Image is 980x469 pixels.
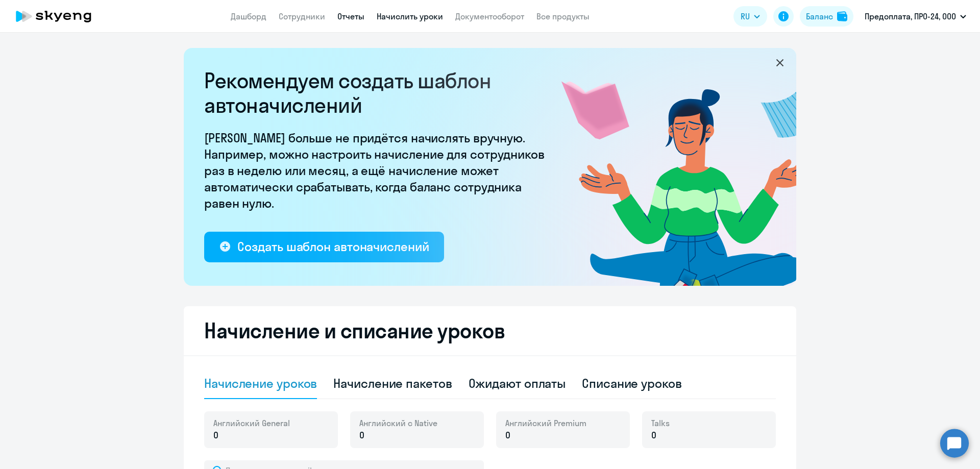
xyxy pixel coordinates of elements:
[455,11,524,21] a: Документооборот
[536,11,590,21] a: Все продукты
[279,11,325,21] a: Сотрудники
[860,4,971,29] button: Предоплата, ПРО-24, ООО
[505,429,510,442] span: 0
[651,429,656,442] span: 0
[741,10,750,22] span: RU
[204,130,551,211] p: [PERSON_NAME] больше не придётся начислять вручную. Например, можно настроить начисление для сотр...
[237,238,429,255] div: Создать шаблон автоначислений
[333,375,452,391] div: Начисление пакетов
[359,429,364,442] span: 0
[800,6,853,27] button: Балансbalance
[204,375,317,391] div: Начисление уроков
[337,11,364,21] a: Отчеты
[733,6,767,27] button: RU
[377,11,443,21] a: Начислить уроки
[204,68,551,117] h2: Рекомендуем создать шаблон автоначислений
[469,375,566,391] div: Ожидают оплаты
[231,11,266,21] a: Дашборд
[204,232,444,262] button: Создать шаблон автоначислений
[651,417,670,429] span: Talks
[582,375,682,391] div: Списание уроков
[213,429,218,442] span: 0
[806,10,833,22] div: Баланс
[213,417,290,429] span: Английский General
[865,10,956,22] p: Предоплата, ПРО-24, ООО
[204,318,776,343] h2: Начисление и списание уроков
[837,11,847,21] img: balance
[505,417,586,429] span: Английский Premium
[359,417,437,429] span: Английский с Native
